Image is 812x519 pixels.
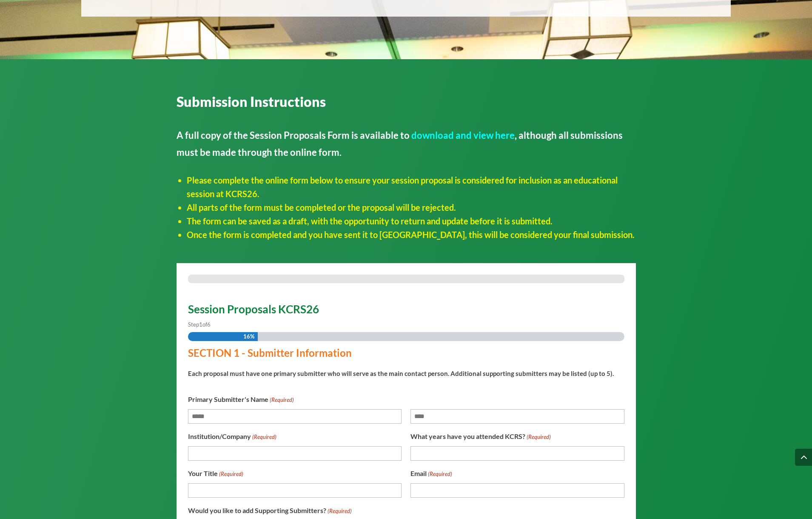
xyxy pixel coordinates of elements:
[188,362,618,379] div: Each proposal must have one primary submitter who will serve as the main contact person. Addition...
[187,201,636,214] li: All parts of the form must be completed or the proposal will be rejected.
[187,214,636,228] li: The form can be saved as a draft, with the opportunity to return and update before it is submitted.
[251,431,276,443] span: (Required)
[188,505,352,517] legend: Would you like to add Supporting Submitters?
[218,468,243,480] span: (Required)
[187,175,618,199] span: Please complete the online form below to ensure your session proposal is considered for inclusion...
[188,319,624,330] p: Step of
[177,94,636,114] h3: Submission Instructions
[207,321,211,328] span: 6
[410,467,452,480] label: Email
[188,393,294,406] legend: Primary Submitter's Name
[269,394,294,406] span: (Required)
[187,228,636,241] li: Once the form is completed and you have sent it to [GEOGRAPHIC_DATA], this will be considered you...
[177,127,636,161] p: A full copy of the Session Proposals Form is available to , although all submissions must be made...
[199,321,202,328] span: 1
[188,467,243,480] label: Your Title
[526,431,551,443] span: (Required)
[411,129,515,141] a: download and view here
[243,332,254,341] span: 16%
[188,348,618,362] h3: SECTION 1 - Submitter Information
[410,430,551,443] label: What years have you attended KCRS?
[188,304,624,319] h2: Session Proposals KCRS26
[427,468,452,480] span: (Required)
[327,505,352,517] span: (Required)
[188,430,276,443] label: Institution/Company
